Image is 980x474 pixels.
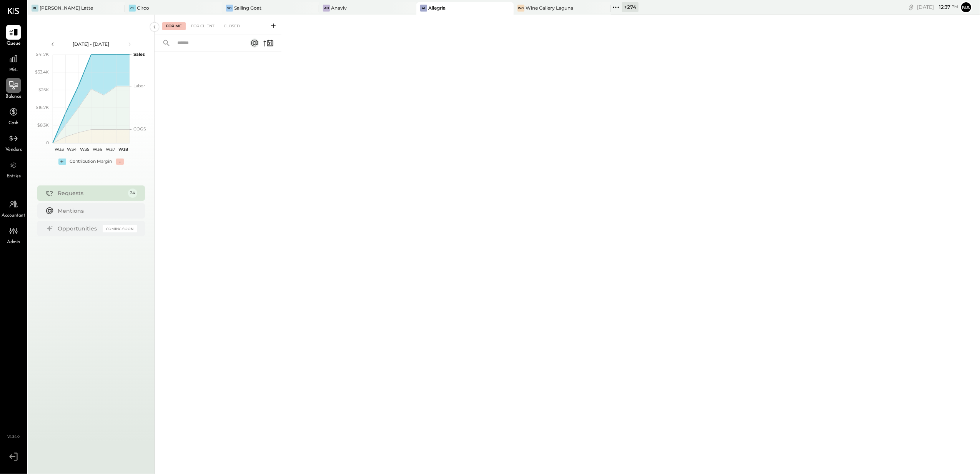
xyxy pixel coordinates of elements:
a: Entries [0,158,27,180]
div: Ci [129,5,136,12]
text: 0 [46,140,49,145]
div: Anaviv [331,5,347,11]
div: SG [226,5,233,12]
div: [DATE] - [DATE] [58,41,124,47]
div: Sailing Goat [234,5,261,11]
span: Accountant [2,212,25,219]
a: Cash [0,105,27,127]
text: W36 [93,147,102,152]
div: + [58,159,66,165]
div: For Me [162,22,186,30]
div: An [323,5,330,12]
span: Queue [7,40,21,47]
text: W34 [67,147,77,152]
div: Coming Soon [103,225,137,232]
div: Contribution Margin [70,159,112,165]
div: Opportunities [58,225,99,232]
text: W37 [106,147,115,152]
text: COGS [133,127,146,132]
div: Circo [137,5,149,11]
div: - [116,159,124,165]
text: Labor [133,83,145,88]
a: Balance [0,78,27,100]
div: Allegria [428,5,446,11]
button: Na [960,1,972,13]
div: Requests [58,189,124,197]
text: W35 [80,147,89,152]
text: $33.4K [35,69,49,75]
span: Balance [5,93,22,100]
span: P&L [9,67,18,74]
div: BL [32,5,38,12]
a: Queue [0,25,27,47]
text: $8.3K [37,122,49,128]
div: For Client [187,22,218,30]
div: WG [517,5,524,12]
a: P&L [0,52,27,74]
div: [PERSON_NAME] Latte [40,5,93,11]
div: + 274 [622,2,639,12]
div: Closed [220,22,244,30]
text: Sales [133,52,145,57]
text: $16.7K [36,105,49,110]
div: [DATE] [917,3,958,11]
span: Cash [8,120,18,127]
text: W33 [54,147,63,152]
text: $41.7K [36,52,49,57]
text: W38 [118,147,128,152]
div: 24 [128,189,137,198]
span: Admin [7,239,20,246]
span: Entries [7,173,21,180]
div: Al [420,5,427,12]
span: Vendors [5,147,22,154]
text: $25K [38,87,49,92]
div: Wine Gallery Laguna [526,5,573,11]
a: Vendors [0,131,27,154]
a: Admin [0,224,27,246]
div: copy link [907,3,915,11]
a: Accountant [0,197,27,219]
div: Mentions [58,207,133,215]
